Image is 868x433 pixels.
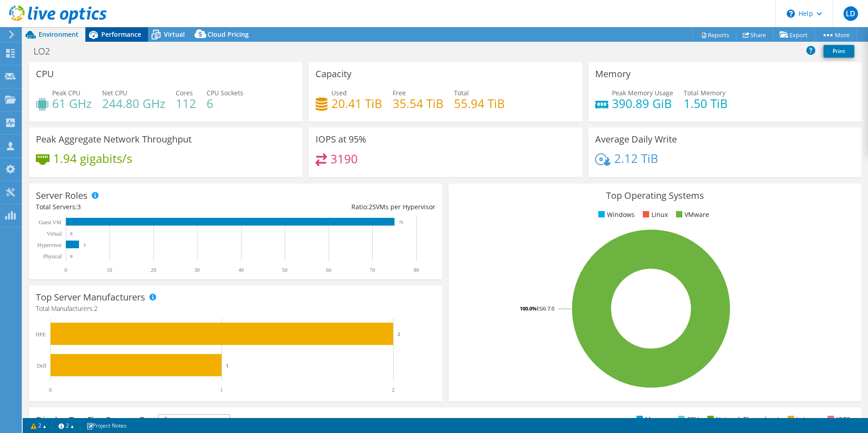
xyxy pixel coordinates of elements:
[455,191,855,201] h3: Top Operating Systems
[392,387,395,393] text: 2
[84,243,86,247] text: 3
[164,30,185,39] span: Virtual
[151,267,156,273] text: 20
[77,202,81,211] span: 3
[596,210,635,220] li: Windows
[736,28,773,42] a: Share
[238,267,244,273] text: 40
[674,210,709,220] li: VMware
[785,414,819,424] li: Latency
[814,28,857,42] a: More
[80,420,133,431] a: Project Notes
[612,98,673,108] h4: 390.89 GiB
[537,305,554,312] tspan: ESXi 7.0
[101,30,141,39] span: Performance
[158,415,230,426] span: IOPS
[226,363,229,368] text: 1
[64,267,67,273] text: 0
[684,89,725,97] span: Total Memory
[176,89,193,97] span: Cores
[705,414,779,424] li: Network Throughput
[326,267,331,273] text: 60
[36,292,145,302] h3: Top Server Manufacturers
[399,220,404,225] text: 75
[94,304,98,313] span: 2
[52,89,80,97] span: Peak CPU
[49,387,52,393] text: 0
[36,304,435,314] h4: Total Manufacturers:
[393,98,444,108] h4: 35.54 TiB
[207,30,249,39] span: Cloud Pricing
[36,69,54,79] h3: CPU
[207,98,243,108] h4: 6
[282,267,287,273] text: 50
[398,331,400,337] text: 2
[634,414,670,424] li: Memory
[595,134,677,144] h3: Average Daily Write
[595,69,631,79] h3: Memory
[107,267,112,273] text: 10
[676,414,699,424] li: CPU
[37,242,62,248] text: Hypervisor
[612,89,673,97] span: Peak Memory Usage
[207,89,243,97] span: CPU Sockets
[220,387,223,393] text: 1
[369,202,376,211] span: 25
[52,420,80,431] a: 2
[102,89,127,97] span: Net CPU
[393,89,406,97] span: Free
[824,45,854,58] a: Print
[176,98,196,108] h4: 112
[454,89,469,97] span: Total
[843,6,858,21] span: LD
[684,98,728,108] h4: 1.50 TiB
[39,30,79,39] span: Environment
[236,202,435,212] div: Ratio: VMs per Hypervisor
[47,231,62,237] text: Virtual
[36,202,236,212] div: Total Servers:
[331,98,382,108] h4: 20.41 TiB
[330,154,358,164] h4: 3190
[414,267,419,273] text: 80
[43,253,62,260] text: Physical
[53,153,132,163] h4: 1.94 gigabits/s
[316,69,351,79] h3: Capacity
[52,98,92,108] h4: 61 GHz
[36,134,192,144] h3: Peak Aggregate Network Throughput
[693,28,736,42] a: Reports
[70,231,73,236] text: 0
[194,267,200,273] text: 30
[370,267,375,273] text: 70
[36,191,88,201] h3: Server Roles
[787,10,795,18] svg: \n
[331,89,347,97] span: Used
[39,219,61,226] text: Guest VM
[316,134,366,144] h3: IOPS at 95%
[825,414,850,424] li: IOPS
[25,420,53,431] a: 2
[614,153,658,163] h4: 2.12 TiB
[520,305,537,312] tspan: 100.0%
[37,363,46,369] text: Dell
[454,98,505,108] h4: 55.94 TiB
[35,331,46,338] text: HPE
[102,98,165,108] h4: 244.80 GHz
[641,210,668,220] li: Linux
[773,28,815,42] a: Export
[70,254,73,259] text: 0
[30,46,64,56] h1: LO2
